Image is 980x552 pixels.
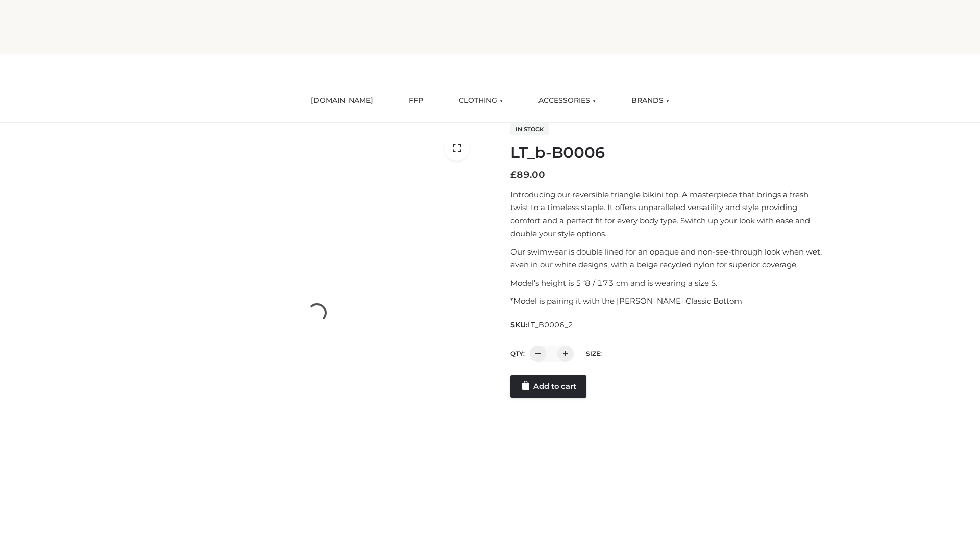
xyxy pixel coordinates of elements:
h1: LT_b-B0006 [510,144,828,162]
p: Our swimwear is double lined for an opaque and non-see-through look when wet, even in our white d... [510,245,828,271]
label: Size: [586,350,602,357]
a: [DOMAIN_NAME] [303,89,381,112]
a: CLOTHING [451,89,510,112]
bdi: 89.00 [510,169,545,180]
span: In stock [510,123,549,135]
span: £ [510,169,517,180]
label: QTY: [510,350,525,357]
p: Introducing our reversible triangle bikini top. A masterpiece that brings a fresh twist to a time... [510,188,828,240]
a: Add to cart [510,375,586,398]
span: LT_B0006_2 [527,320,573,329]
span: SKU: [510,318,574,331]
a: BRANDS [624,89,677,112]
a: ACCESSORIES [531,89,603,112]
p: Model’s height is 5 ‘8 / 173 cm and is wearing a size S. [510,277,828,290]
a: FFP [401,89,431,112]
p: *Model is pairing it with the [PERSON_NAME] Classic Bottom [510,294,828,308]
